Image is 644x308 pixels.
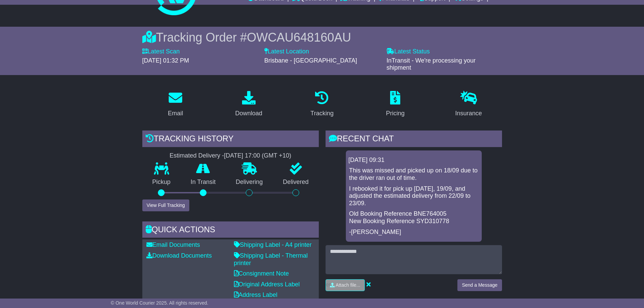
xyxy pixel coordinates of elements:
[231,89,267,120] a: Download
[386,109,405,118] div: Pricing
[264,48,309,55] label: Latest Location
[142,199,189,211] button: View Full Tracking
[163,89,187,120] a: Email
[306,89,338,120] a: Tracking
[234,270,289,277] a: Consignment Note
[234,241,312,248] a: Shipping Label - A4 printer
[382,89,409,120] a: Pricing
[247,30,351,44] span: OWCAU648160AU
[235,109,262,118] div: Download
[234,281,300,288] a: Original Address Label
[226,179,273,186] p: Delivering
[451,89,486,120] a: Insurance
[457,279,502,291] button: Send a Message
[349,157,479,164] div: [DATE] 09:31
[181,179,226,186] p: In Transit
[142,48,180,55] label: Latest Scan
[349,210,478,225] p: Old Booking Reference BNE764005 New Booking Reference SYD310778
[168,109,183,118] div: Email
[146,252,212,259] a: Download Documents
[455,109,482,118] div: Insurance
[142,131,319,149] div: Tracking history
[386,48,430,55] label: Latest Status
[111,300,209,306] span: © One World Courier 2025. All rights reserved.
[142,30,502,45] div: Tracking Order #
[349,185,478,207] p: I rebooked it for pick up [DATE], 19/09, and adjusted the estimated delivery from 22/09 to 23/09.
[234,291,278,298] a: Address Label
[234,252,308,266] a: Shipping Label - Thermal printer
[349,229,478,236] p: -[PERSON_NAME]
[142,179,181,186] p: Pickup
[273,179,319,186] p: Delivered
[310,109,333,118] div: Tracking
[349,167,478,182] p: This was missed and picked up on 18/09 due to the driver ran out of time.
[224,152,291,160] div: [DATE] 17:00 (GMT +10)
[142,152,319,160] div: Estimated Delivery -
[326,131,502,149] div: RECENT CHAT
[142,221,319,240] div: Quick Actions
[264,57,357,64] span: Brisbane - [GEOGRAPHIC_DATA]
[142,57,189,64] span: [DATE] 01:32 PM
[146,241,200,248] a: Email Documents
[386,57,476,71] span: InTransit - We're processing your shipment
